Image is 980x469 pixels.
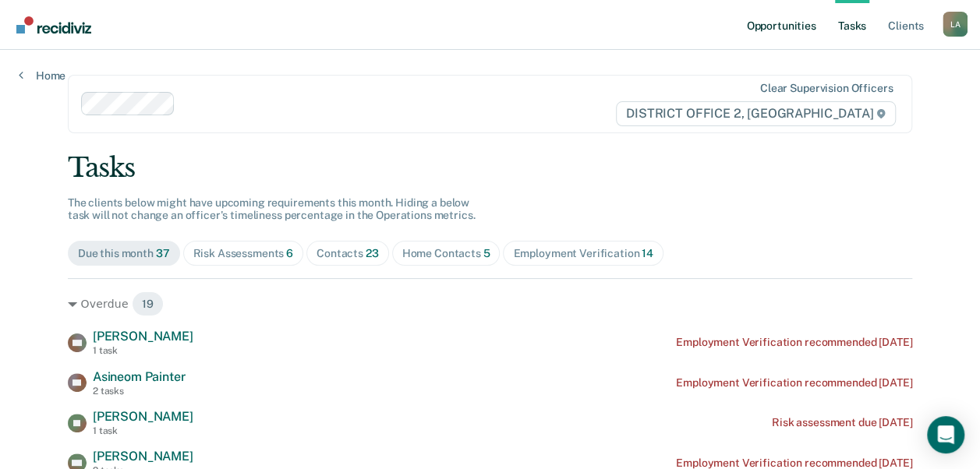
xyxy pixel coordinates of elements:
div: 1 task [93,425,193,436]
span: 37 [156,247,170,259]
div: Clear supervision officers [760,82,893,95]
div: Risk Assessments [193,247,294,260]
img: Recidiviz [16,16,91,33]
span: 14 [642,247,653,259]
span: [PERSON_NAME] [93,449,193,464]
span: 5 [483,247,490,259]
span: 6 [286,247,293,259]
span: The clients below might have upcoming requirements this month. Hiding a below task will not chang... [68,196,476,222]
div: Employment Verification recommended [DATE] [676,336,912,349]
div: Home Contacts [402,247,490,260]
div: Due this month [78,247,170,260]
div: Employment Verification recommended [DATE] [676,376,912,390]
div: Contacts [317,247,379,260]
button: Profile dropdown button [943,12,968,37]
span: [PERSON_NAME] [93,329,193,344]
span: 23 [366,247,379,259]
span: [PERSON_NAME] [93,409,193,424]
span: Asineom Painter [93,369,186,384]
div: 2 tasks [93,386,186,397]
div: Open Intercom Messenger [927,416,964,453]
div: L A [943,12,968,37]
div: 1 task [93,345,193,356]
div: Tasks [68,152,912,184]
a: Home [19,69,65,83]
div: Risk assessment due [DATE] [772,416,912,429]
div: Overdue 19 [68,291,912,316]
span: 19 [132,291,164,316]
span: DISTRICT OFFICE 2, [GEOGRAPHIC_DATA] [616,101,896,126]
div: Employment Verification [513,247,653,260]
